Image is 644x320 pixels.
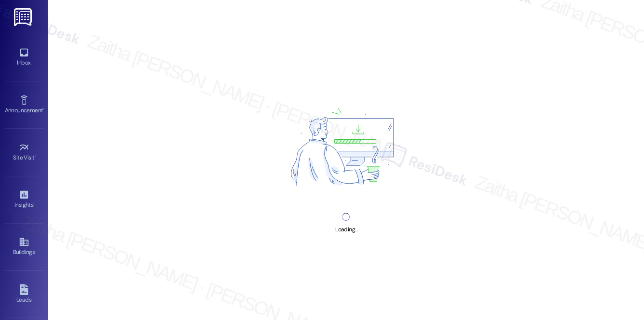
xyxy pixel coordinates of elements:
a: Buildings [5,234,43,260]
a: Inbox [5,44,43,70]
a: Site Visit • [5,139,43,165]
span: • [33,200,35,207]
span: • [43,106,44,112]
a: Insights • [5,187,43,213]
div: Loading... [335,225,357,235]
a: Leads [5,281,43,307]
span: • [35,153,36,160]
img: ResiDesk Logo [14,8,34,26]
